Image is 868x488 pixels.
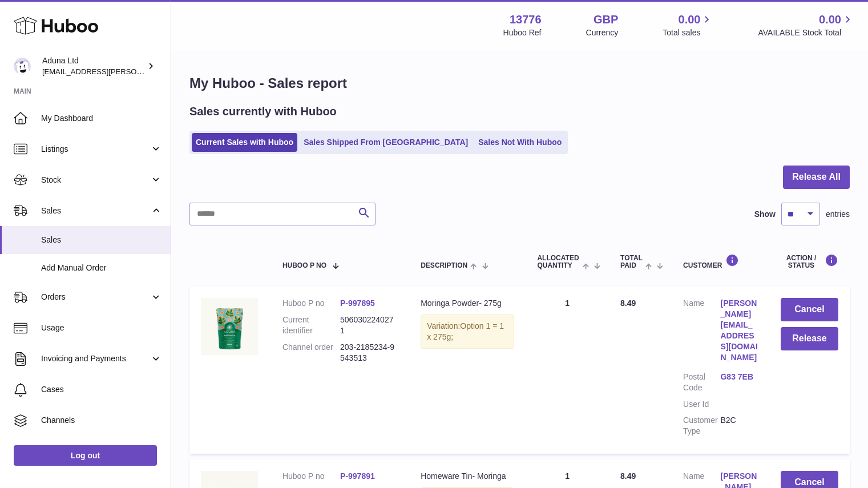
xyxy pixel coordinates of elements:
span: 8.49 [620,299,636,308]
dt: Huboo P no [282,471,340,482]
div: Aduna Ltd [42,55,145,77]
span: Listings [41,144,150,155]
a: Log out [14,445,157,466]
a: [PERSON_NAME][EMAIL_ADDRESS][DOMAIN_NAME] [720,298,757,362]
span: Option 1 = 1 x 275g; [427,321,504,341]
span: [EMAIL_ADDRESS][PERSON_NAME][PERSON_NAME][DOMAIN_NAME] [42,67,290,76]
a: G83 7EB [720,372,757,382]
button: Release All [783,166,850,189]
dd: 203-2185234-9543513 [340,342,398,364]
dt: Current identifier [282,314,340,336]
h2: Sales currently with Huboo [189,104,337,119]
span: Cases [41,384,162,395]
span: 0.00 [819,12,841,27]
dt: Customer Type [683,415,720,437]
dt: Name [683,298,720,365]
span: Channels [41,415,162,426]
span: 0.00 [679,12,701,27]
h1: My Huboo - Sales report [189,74,850,92]
a: Sales Shipped From [GEOGRAPHIC_DATA] [300,133,472,152]
dt: Channel order [282,342,340,364]
a: Sales Not With Huboo [474,133,566,152]
button: Release [781,327,838,350]
dt: User Id [683,399,720,410]
span: entries [826,209,850,220]
span: Huboo P no [282,262,326,269]
a: 0.00 Total sales [663,12,713,38]
a: P-997891 [340,471,375,481]
img: deborahe.kamara@aduna.com [14,58,31,75]
dt: Postal Code [683,372,720,393]
span: Description [421,262,467,269]
div: Moringa Powder- 275g [421,298,514,309]
dd: B2C [720,415,757,437]
td: 1 [526,287,609,454]
button: Cancel [781,298,838,321]
a: Current Sales with Huboo [192,133,297,152]
span: Sales [41,205,150,216]
span: My Dashboard [41,113,162,124]
span: Orders [41,292,150,303]
span: Sales [41,235,162,245]
div: Customer [683,254,758,269]
a: 0.00 AVAILABLE Stock Total [758,12,854,38]
span: Invoicing and Payments [41,353,150,364]
strong: GBP [594,12,618,27]
span: ALLOCATED Quantity [537,255,579,269]
span: Total sales [663,27,713,38]
div: Huboo Ref [503,27,542,38]
span: Stock [41,175,150,185]
span: Add Manual Order [41,263,162,273]
span: Usage [41,322,162,333]
label: Show [754,209,776,220]
dd: 5060302240271 [340,314,398,336]
div: Action / Status [781,254,838,269]
span: AVAILABLE Stock Total [758,27,854,38]
div: Homeware Tin- Moringa [421,471,514,482]
a: P-997895 [340,299,375,308]
div: Currency [586,27,619,38]
span: 8.49 [620,471,636,481]
span: Total paid [620,255,643,269]
dt: Huboo P no [282,298,340,309]
img: MORINGA-POWDER-POUCH-FOP-CHALK.jpg [201,298,258,355]
strong: 13776 [510,12,542,27]
div: Variation: [421,314,514,349]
